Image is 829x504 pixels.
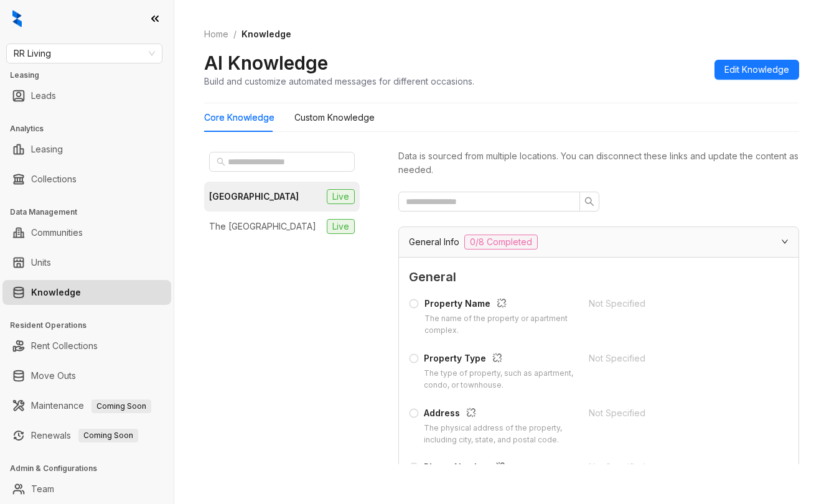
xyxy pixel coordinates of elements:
[424,352,574,368] div: Property Type
[2,334,171,358] li: Rent Collections
[2,393,171,418] li: Maintenance
[31,334,98,358] a: Rent Collections
[327,219,355,234] span: Live
[10,463,174,474] h3: Admin & Configurations
[31,83,56,108] a: Leads
[714,60,799,80] button: Edit Knowledge
[10,70,174,81] h3: Leasing
[424,368,574,391] div: The type of property, such as apartment, condo, or townhouse.
[241,29,291,39] span: Knowledge
[424,313,574,337] div: The name of the property or apartment complex.
[204,75,474,88] div: Build and customize automated messages for different occasions.
[202,27,231,41] a: Home
[424,406,574,422] div: Address
[31,280,81,305] a: Knowledge
[294,111,375,124] div: Custom Knowledge
[398,149,799,177] div: Data is sourced from multiple locations. You can disconnect these links and update the content as...
[10,207,174,218] h3: Data Management
[2,250,171,275] li: Units
[31,250,51,275] a: Units
[2,220,171,245] li: Communities
[204,111,274,124] div: Core Knowledge
[589,352,754,365] div: Not Specified
[424,460,574,477] div: Phone Number
[31,363,76,388] a: Move Outs
[2,280,171,305] li: Knowledge
[424,297,574,313] div: Property Name
[31,220,83,245] a: Communities
[464,235,538,250] span: 0/8 Completed
[31,423,138,448] a: RenewalsComing Soon
[209,190,299,203] div: [GEOGRAPHIC_DATA]
[399,227,799,257] div: General Info0/8 Completed
[584,197,594,207] span: search
[31,167,77,192] a: Collections
[2,477,171,502] li: Team
[31,477,54,502] a: Team
[2,423,171,448] li: Renewals
[409,268,789,287] span: General
[589,460,754,474] div: Not Specified
[781,238,789,245] span: expanded
[2,363,171,388] li: Move Outs
[2,83,171,108] li: Leads
[10,320,174,331] h3: Resident Operations
[204,51,328,75] h2: AI Knowledge
[589,297,754,310] div: Not Specified
[10,123,174,134] h3: Analytics
[327,189,355,204] span: Live
[409,235,459,249] span: General Info
[209,220,316,233] div: The [GEOGRAPHIC_DATA]
[589,406,754,420] div: Not Specified
[2,137,171,162] li: Leasing
[78,429,138,442] span: Coming Soon
[724,63,789,77] span: Edit Knowledge
[91,399,151,413] span: Coming Soon
[31,137,63,162] a: Leasing
[14,44,155,63] span: RR Living
[12,10,22,27] img: logo
[2,167,171,192] li: Collections
[217,157,225,166] span: search
[233,27,237,41] li: /
[424,422,574,446] div: The physical address of the property, including city, state, and postal code.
